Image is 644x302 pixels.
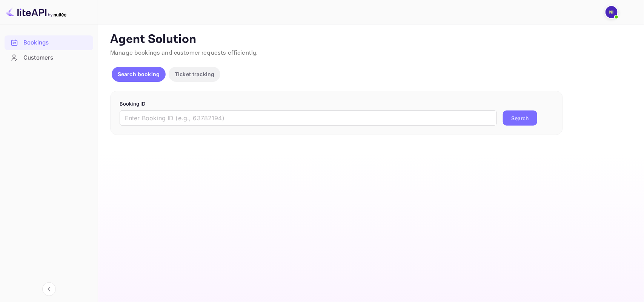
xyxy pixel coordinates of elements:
img: LiteAPI logo [6,6,66,18]
a: Customers [5,51,93,64]
div: Bookings [5,35,93,50]
p: Booking ID [120,100,553,108]
div: Customers [5,51,93,65]
p: Agent Solution [110,32,630,47]
img: N Ibadah [606,6,618,18]
button: Search [503,110,537,126]
div: Customers [23,54,89,62]
div: Bookings [23,38,89,47]
p: Search booking [118,70,160,78]
input: Enter Booking ID (e.g., 63782194) [120,110,497,126]
span: Manage bookings and customer requests efficiently. [110,49,258,57]
button: Collapse navigation [42,282,56,296]
p: Ticket tracking [175,70,214,78]
a: Bookings [5,35,93,49]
